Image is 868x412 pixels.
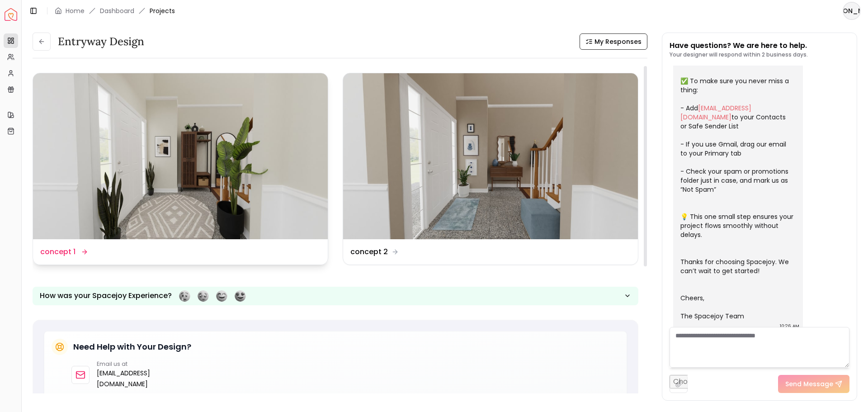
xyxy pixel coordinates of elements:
a: concept 2concept 2 [343,73,638,265]
a: [EMAIL_ADDRESS][DOMAIN_NAME] [680,104,751,122]
span: My Responses [594,37,642,46]
span: [PERSON_NAME] [844,3,860,19]
h3: entryway design [58,34,144,49]
p: Email us at [97,360,198,368]
p: Our design experts are here to help with any questions about your project. [71,393,619,402]
a: concept 1concept 1 [33,73,328,265]
a: Spacejoy [5,8,17,21]
h5: Need Help with Your Design? [73,341,191,353]
a: Dashboard [100,6,134,15]
img: concept 1 [33,73,328,239]
button: How was your Spacejoy Experience?Feeling terribleFeeling badFeeling goodFeeling awesome [33,287,638,305]
p: How was your Spacejoy Experience? [40,290,172,301]
a: Home [66,6,85,15]
img: concept 2 [343,73,638,239]
button: [PERSON_NAME] [843,2,861,20]
dd: concept 2 [350,246,388,257]
p: Have questions? We are here to help. [670,40,808,51]
dd: concept 1 [40,246,75,257]
button: My Responses [580,33,647,50]
a: [EMAIL_ADDRESS][DOMAIN_NAME] [97,368,198,389]
img: Spacejoy Logo [5,8,17,21]
span: Projects [150,6,175,15]
nav: breadcrumb [55,6,175,15]
div: 10:26 AM [780,322,799,331]
p: Your designer will respond within 2 business days. [670,51,808,58]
